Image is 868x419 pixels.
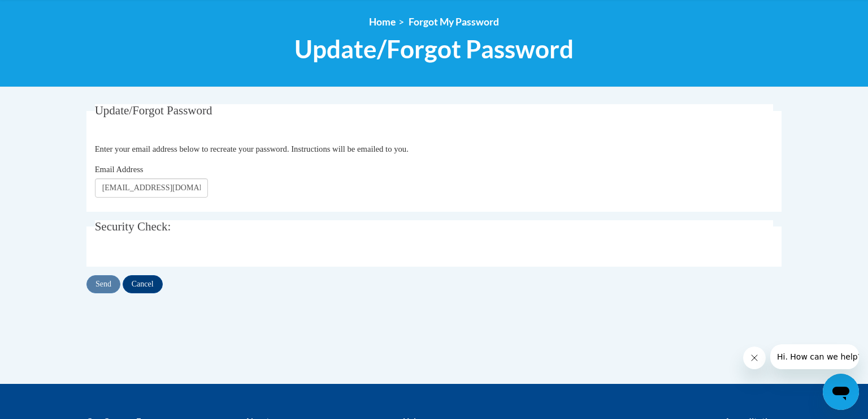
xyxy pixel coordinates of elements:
[409,16,499,28] span: Forgot My Password
[294,34,574,64] span: Update/Forgot Password
[95,178,208,198] input: Email
[369,16,396,28] a: Home
[95,144,409,153] span: Enter your email address below to recreate your password. Instructions will be emailed to you.
[95,165,144,174] span: Email Address
[823,374,859,410] iframe: Button to launch messaging window
[743,347,766,369] iframe: Close message
[770,344,859,369] iframe: Message from company
[95,220,171,233] span: Security Check:
[123,275,163,293] input: Cancel
[7,8,92,17] span: Hi. How can we help?
[95,104,212,117] span: Update/Forgot Password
